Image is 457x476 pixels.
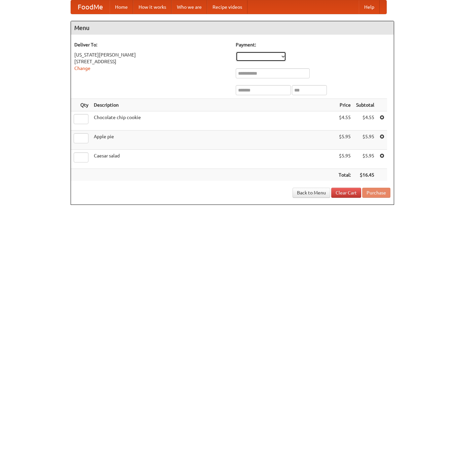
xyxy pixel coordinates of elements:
a: Recipe videos [207,0,247,14]
td: Apple pie [91,131,336,150]
td: Chocolate chip cookie [91,111,336,131]
th: $16.45 [353,169,377,181]
a: Home [110,0,133,14]
a: How it works [133,0,172,14]
h4: Menu [71,21,394,35]
th: Price [336,99,353,111]
a: Change [74,66,90,71]
td: $4.55 [353,111,377,131]
a: Who we are [172,0,207,14]
td: $5.95 [336,131,353,150]
td: $5.95 [353,131,377,150]
th: Total: [336,169,353,181]
div: [STREET_ADDRESS] [74,58,229,65]
a: Clear Cart [331,188,361,198]
a: FoodMe [71,0,110,14]
th: Qty [71,99,91,111]
h5: Payment: [236,41,390,48]
a: Back to Menu [293,188,330,198]
td: $5.95 [353,150,377,169]
a: Help [359,0,380,14]
th: Description [91,99,336,111]
button: Purchase [362,188,390,198]
td: Caesar salad [91,150,336,169]
th: Subtotal [353,99,377,111]
h5: Deliver To: [74,41,229,48]
div: [US_STATE][PERSON_NAME] [74,51,229,58]
td: $4.55 [336,111,353,131]
td: $5.95 [336,150,353,169]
